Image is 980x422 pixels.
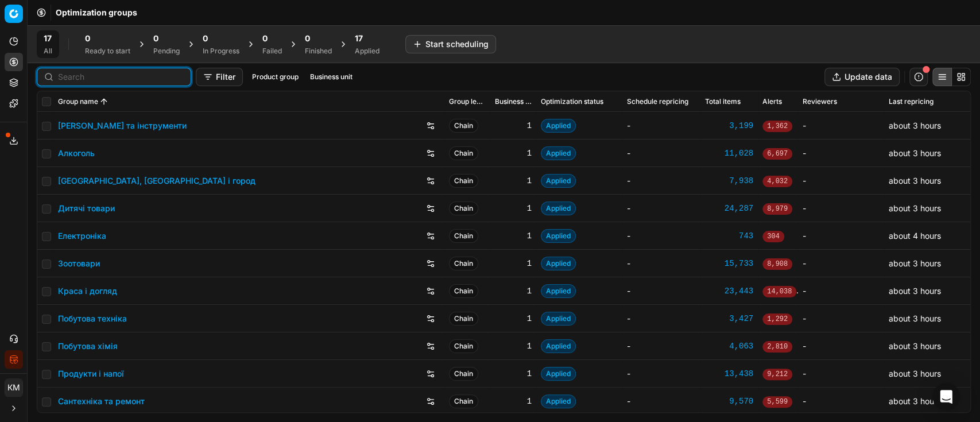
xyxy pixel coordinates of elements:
td: - [798,360,884,388]
td: - [622,388,700,415]
span: 8,979 [762,203,792,215]
a: Дитячі товари [58,203,115,214]
span: about 3 hours [889,203,941,213]
button: КM [5,378,23,397]
span: 4,032 [762,176,792,187]
div: 1 [495,285,532,297]
div: Applied [355,47,379,56]
a: 9,570 [705,396,753,407]
span: Schedule repricing [627,97,688,106]
div: 1 [495,313,532,324]
span: Applied [541,394,576,408]
a: Побутова хімія [58,340,118,352]
span: Chain [449,174,478,188]
a: Побутова техніка [58,313,127,324]
button: Business unit [305,70,357,84]
td: - [622,305,700,332]
a: 4,063 [705,340,753,352]
span: 0 [85,33,90,44]
button: Update data [824,68,900,86]
td: - [622,195,700,222]
span: Applied [541,202,576,215]
span: Business unit [495,97,532,106]
a: [PERSON_NAME] та інструменти [58,120,187,131]
td: - [622,140,700,167]
div: 1 [495,203,532,214]
span: Chain [449,394,478,408]
span: Applied [541,312,576,326]
span: Applied [541,146,576,160]
a: 11,028 [705,148,753,159]
span: Chain [449,284,478,298]
a: Сантехніка та ремонт [58,396,145,407]
div: 1 [495,368,532,380]
nav: breadcrumb [56,7,137,18]
span: Applied [541,284,576,298]
a: [GEOGRAPHIC_DATA], [GEOGRAPHIC_DATA] і город [58,175,255,187]
span: Chain [449,229,478,243]
div: Open Intercom Messenger [932,383,960,411]
span: Chain [449,367,478,381]
span: 2,810 [762,341,792,353]
span: 1,292 [762,313,792,325]
td: - [622,222,700,250]
div: 7,938 [705,175,753,187]
span: about 3 hours [889,369,941,378]
div: 24,287 [705,203,753,214]
span: Optimization status [541,97,603,106]
td: - [798,250,884,277]
span: 0 [262,33,268,44]
button: Start scheduling [405,35,496,53]
span: Applied [541,367,576,381]
span: Chain [449,202,478,215]
input: Search [58,71,184,83]
span: 17 [355,33,363,44]
td: - [798,222,884,250]
a: 3,199 [705,120,753,131]
span: 14,038 [762,286,796,297]
span: about 4 hours [889,231,941,241]
div: 1 [495,175,532,187]
span: Chain [449,257,478,270]
span: Applied [541,174,576,188]
a: Алкоголь [58,148,95,159]
span: Optimization groups [56,7,137,18]
span: Total items [705,97,741,106]
span: Alerts [762,97,782,106]
span: Chain [449,312,478,326]
td: - [798,332,884,360]
span: about 3 hours [889,258,941,268]
div: 23,443 [705,285,753,297]
span: about 3 hours [889,341,941,351]
span: about 3 hours [889,313,941,323]
span: 9,212 [762,369,792,380]
span: КM [5,379,22,396]
span: 17 [44,33,52,44]
a: Продукти і напої [58,368,124,380]
span: 8,908 [762,258,792,270]
span: 304 [762,231,784,242]
span: about 3 hours [889,286,941,296]
span: 1,362 [762,121,792,132]
a: Електроніка [58,230,106,242]
a: 3,427 [705,313,753,324]
td: - [622,167,700,195]
div: All [44,47,52,56]
div: In Progress [203,47,239,56]
span: Chain [449,119,478,133]
a: Краса і догляд [58,285,117,297]
span: Chain [449,146,478,160]
button: Filter [196,68,243,86]
td: - [798,277,884,305]
td: - [798,195,884,222]
a: 15,733 [705,258,753,269]
span: Group level [449,97,486,106]
span: 0 [203,33,208,44]
td: - [622,250,700,277]
span: Applied [541,119,576,133]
